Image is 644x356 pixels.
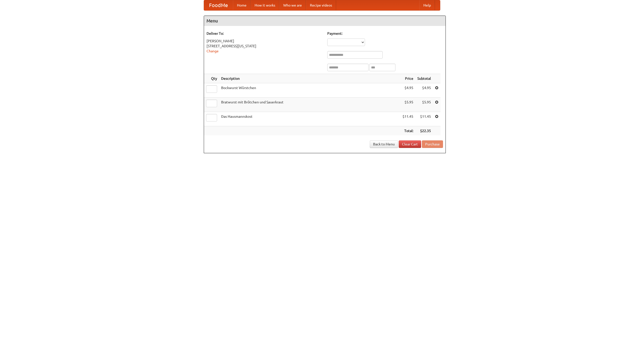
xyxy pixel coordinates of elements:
[415,126,433,136] th: $22.35
[219,112,400,126] td: Das Hausmannskost
[204,16,446,26] h4: Menu
[415,112,433,126] td: $11.45
[207,31,322,36] h5: Deliver To:
[251,0,279,10] a: How it works
[415,83,433,98] td: $4.95
[204,74,219,83] th: Qty
[233,0,251,10] a: Home
[400,126,415,136] th: Total:
[400,112,415,126] td: $11.45
[327,31,443,36] h5: Payment:
[415,74,433,83] th: Subtotal
[400,83,415,98] td: $4.95
[279,0,306,10] a: Who we are
[400,74,415,83] th: Price
[207,49,219,53] a: Change
[422,140,443,148] button: Purchase
[306,0,336,10] a: Recipe videos
[204,0,233,10] a: FoodMe
[415,98,433,112] td: $5.95
[207,38,322,44] div: [PERSON_NAME]
[219,83,400,98] td: Bockwurst Würstchen
[207,44,322,49] div: [STREET_ADDRESS][US_STATE]
[400,98,415,112] td: $5.95
[419,0,435,10] a: Help
[219,98,400,112] td: Bratwurst mit Brötchen und Sauerkraut
[370,140,398,148] a: Back to Menu
[219,74,400,83] th: Description
[399,140,421,148] a: Clear Cart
